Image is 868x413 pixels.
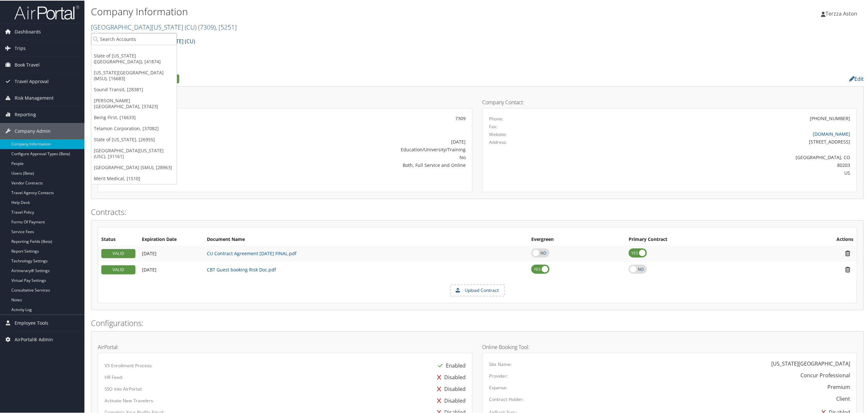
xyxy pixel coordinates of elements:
a: Merit Medical, [1510] [91,172,177,183]
label: Contract Holder: [489,395,524,402]
div: VALID [101,265,135,274]
h4: Online Booking Tool: [482,344,857,349]
div: Both, Full Service and Online [228,161,466,168]
label: Expense: [489,384,508,390]
th: Expiration Date [139,233,204,245]
th: Primary Contract [625,233,778,245]
div: [GEOGRAPHIC_DATA], CO [582,153,850,160]
a: [GEOGRAPHIC_DATA][US_STATE] (USC), [31161] [91,144,177,161]
div: 7309 [228,114,466,121]
div: Education/University/Training [228,145,466,152]
h4: AirPortal: [98,344,472,349]
span: Dashboards [15,23,41,39]
label: HR Feed: [105,373,123,380]
a: State of [US_STATE], [26955] [91,133,177,144]
div: Disabled [434,394,466,406]
div: Enabled [435,359,466,371]
div: [PHONE_NUMBER] [810,114,850,121]
h1: Company Information [91,4,606,18]
span: Terzza Aston [825,9,857,17]
h2: Configurations: [91,317,864,328]
span: ( 7309 ) [198,22,216,31]
label: V3 Enrollment Process: [105,362,152,368]
a: State of [US_STATE] ([GEOGRAPHIC_DATA]), [41874] [91,50,177,67]
div: [DATE] [228,138,466,144]
a: [US_STATE][GEOGRAPHIC_DATA] (MSU), [16683] [91,67,177,83]
label: Address: [489,138,507,145]
span: Risk Management [15,89,54,106]
i: Remove Contract [842,266,853,272]
a: [GEOGRAPHIC_DATA][US_STATE] (CU) [91,22,237,31]
h2: Contracts: [91,206,864,217]
h2: Company Profile: [91,72,603,83]
label: SSO into AirPortal: [105,385,143,392]
div: Concur Professional [800,371,850,379]
label: Website: [489,131,507,137]
a: Terzza Aston [821,3,864,23]
span: [DATE] [142,266,157,272]
img: airportal-logo.png [14,4,79,19]
a: [PERSON_NAME][GEOGRAPHIC_DATA], [37423] [91,94,177,111]
span: Book Travel [15,56,40,72]
a: Being First, [16633] [91,111,177,122]
span: Trips [15,40,26,56]
a: Edit [849,75,864,82]
span: , [ 5251 ] [216,22,237,31]
a: [DOMAIN_NAME] [813,130,850,136]
th: Document Name [204,233,528,245]
a: [GEOGRAPHIC_DATA] (SMU), [28963] [91,161,177,172]
span: [DATE] [142,250,157,256]
th: Actions [778,233,857,245]
span: Company Admin [15,122,51,139]
label: Phone: [489,115,503,121]
div: Disabled [434,382,466,394]
span: Employee Tools [15,314,48,331]
label: Site Name: [489,360,512,367]
div: Disabled [434,371,466,382]
div: Client [836,394,850,402]
div: VALID [101,248,135,257]
div: Premium [827,382,850,390]
div: [US_STATE][GEOGRAPHIC_DATA] [771,359,850,367]
span: AirPortal® Admin [15,331,53,347]
a: Telamon Corporation, [37082] [91,122,177,133]
div: US [582,169,850,176]
div: No [228,153,466,160]
div: [STREET_ADDRESS] [582,138,850,144]
i: Remove Contract [842,249,853,256]
div: Add/Edit Date [142,250,200,256]
th: Evergreen [528,233,625,245]
div: 80203 [582,161,850,168]
label: Fax: [489,123,497,129]
span: Travel Approval [15,73,49,89]
input: Search Accounts [91,32,177,44]
h4: Company Contact: [482,99,857,104]
span: Reporting [15,106,36,122]
label: Upload Contract [451,284,504,295]
h4: Account Details: [98,99,472,104]
a: Sound Transit, [28381] [91,83,177,94]
div: Add/Edit Date [142,266,200,272]
a: CBT Guest booking Risk Doc.pdf [207,266,276,272]
label: Provider: [489,372,508,379]
label: Activate New Travelers: [105,397,154,403]
a: CU Contract Agreement [DATE] FINAL.pdf [207,250,296,256]
th: Status [98,233,139,245]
